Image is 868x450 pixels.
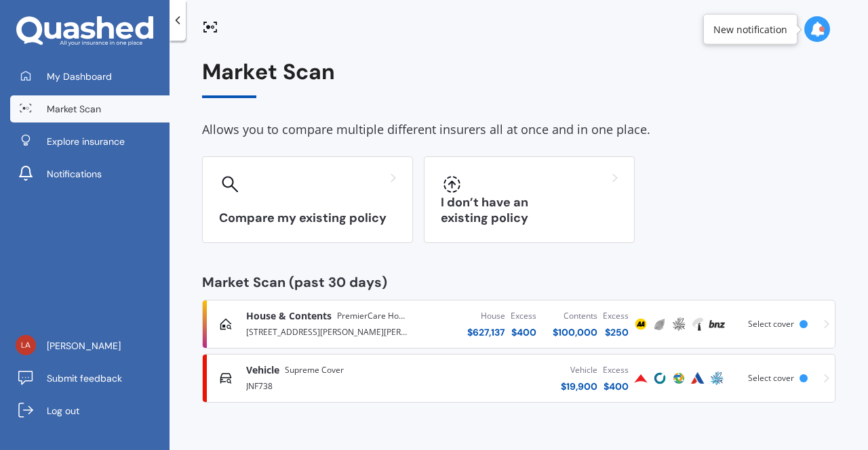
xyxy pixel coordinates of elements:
[47,135,125,148] span: Explore insurance
[709,370,725,386] img: AMP
[561,363,597,377] div: Vehicle
[441,195,618,226] h3: I don’t have an existing policy
[553,309,597,323] div: Contents
[285,363,344,377] span: Supreme Cover
[202,300,835,348] a: House & ContentsPremierCare Home and Contents[STREET_ADDRESS][PERSON_NAME][PERSON_NAME]House$627,...
[467,309,505,323] div: House
[748,372,794,384] span: Select cover
[652,370,668,386] img: Cove
[202,275,835,289] div: Market Scan (past 30 days)
[690,370,706,386] img: Autosure
[47,404,79,418] span: Log out
[10,397,170,424] a: Log out
[10,128,170,155] a: Explore insurance
[47,102,101,116] span: Market Scan
[47,339,121,353] span: [PERSON_NAME]
[690,316,706,332] img: Tower
[10,332,170,359] a: [PERSON_NAME]
[202,60,835,98] div: Market Scan
[561,380,597,393] div: $ 19,900
[219,210,396,226] h3: Compare my existing policy
[671,316,687,332] img: AMP
[10,365,170,392] a: Submit feedback
[652,316,668,332] img: Initio
[10,63,170,90] a: My Dashboard
[246,363,279,377] span: Vehicle
[47,167,102,181] span: Notifications
[246,309,332,323] span: House & Contents
[10,95,170,122] a: Market Scan
[603,325,629,339] div: $ 250
[553,325,597,339] div: $ 100,000
[603,363,629,377] div: Excess
[603,380,629,393] div: $ 400
[603,309,629,323] div: Excess
[47,372,122,385] span: Submit feedback
[671,370,687,386] img: Protecta
[16,335,36,355] img: 2f9a87d5fa6cc29f4dd0cb9985469425
[467,325,505,339] div: $ 627,137
[10,160,170,187] a: Notifications
[202,120,835,140] div: Allows you to compare multiple different insurers all at once and in one place.
[748,318,794,330] span: Select cover
[633,316,649,332] img: AA
[47,70,112,83] span: My Dashboard
[202,354,835,403] a: VehicleSupreme CoverJNF738Vehicle$19,900Excess$400ProvidentCoveProtectaAutosureAMPSelect cover
[713,22,787,36] div: New notification
[246,377,425,393] div: JNF738
[709,316,725,332] img: BNZ
[246,323,409,339] div: [STREET_ADDRESS][PERSON_NAME][PERSON_NAME]
[511,325,536,339] div: $ 400
[337,309,412,323] span: PremierCare Home and Contents
[633,370,649,386] img: Provident
[511,309,536,323] div: Excess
